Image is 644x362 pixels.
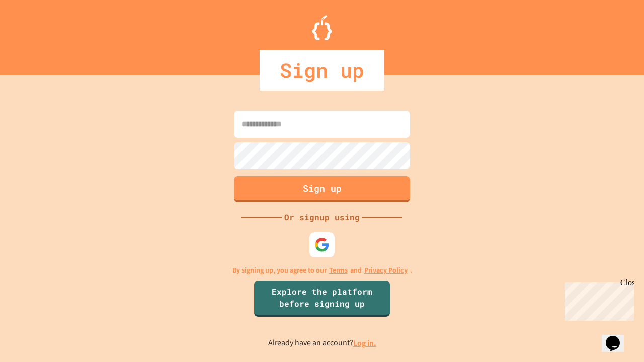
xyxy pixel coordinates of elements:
[282,211,362,223] div: Or signup using
[232,265,412,276] p: By signing up, you agree to our and .
[268,337,376,349] p: Already have an account?
[254,281,390,317] a: Explore the platform before signing up
[602,322,634,352] iframe: chat widget
[260,50,384,90] div: Sign up
[314,237,330,252] img: google-icon.svg
[329,265,348,276] a: Terms
[364,265,408,276] a: Privacy Policy
[234,176,410,202] button: Sign up
[312,15,332,40] img: Logo.svg
[4,4,69,64] div: Chat with us now!Close
[560,278,634,321] iframe: chat widget
[353,338,376,348] a: Log in.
